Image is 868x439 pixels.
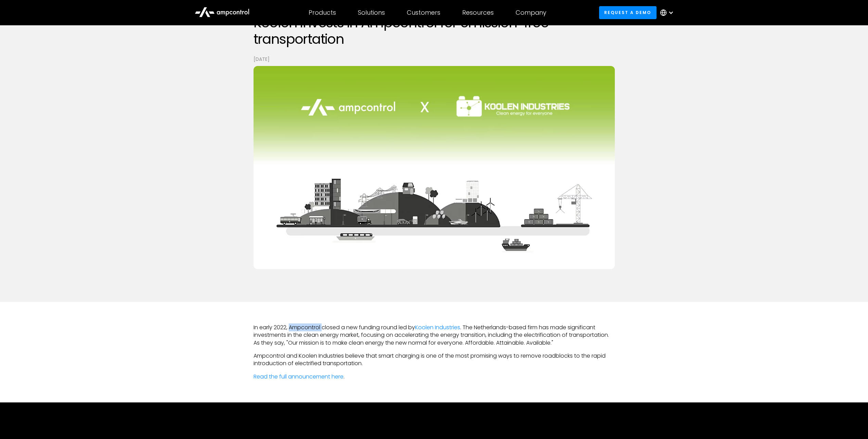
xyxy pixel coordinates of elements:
div: Company [516,9,546,16]
div: Resources [462,9,494,16]
p: [DATE] [254,55,615,63]
h1: Koolen invests in Ampcontrol for emission-free transportation [254,14,615,47]
div: Solutions [358,9,385,16]
a: Read the full announcement here [254,373,344,381]
div: Customers [407,9,440,16]
div: Products [309,9,336,16]
p: . [254,373,615,381]
a: Request a demo [599,6,657,19]
p: Ampcontrol and Koolen Industries believe that smart charging is one of the most promising ways to... [254,352,615,368]
a: Koolen Industries [415,323,460,331]
p: In early 2022, Ampcontrol closed a new funding round led by . The Netherlands-based firm has made... [254,324,615,347]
